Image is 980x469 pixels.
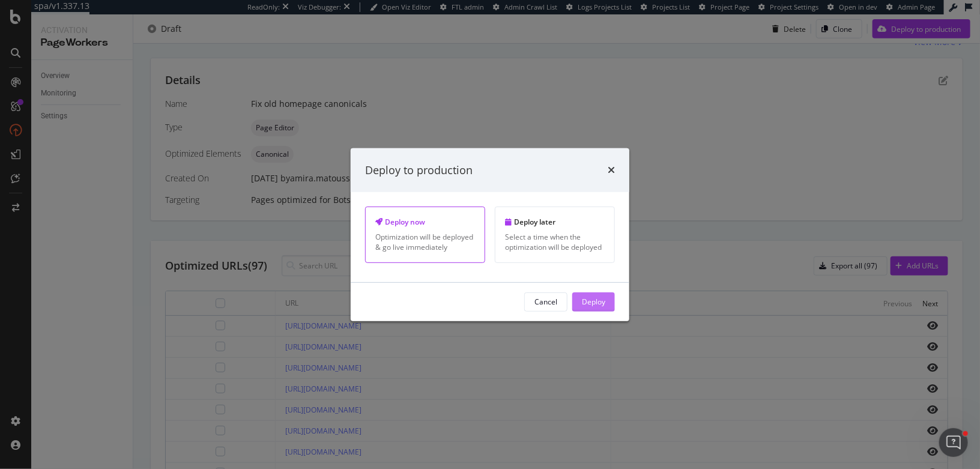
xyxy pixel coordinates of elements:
button: Cancel [524,292,567,312]
div: Deploy now [375,217,475,227]
button: Deploy [572,292,615,312]
div: Select a time when the optimization will be deployed [505,232,605,252]
div: modal [351,148,629,321]
div: Deploy to production [365,162,473,178]
div: Deploy [582,297,605,307]
div: times [608,162,615,178]
div: Deploy later [505,217,605,227]
div: Cancel [534,297,557,307]
div: Optimization will be deployed & go live immediately [375,232,475,252]
iframe: Intercom live chat [939,428,968,457]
